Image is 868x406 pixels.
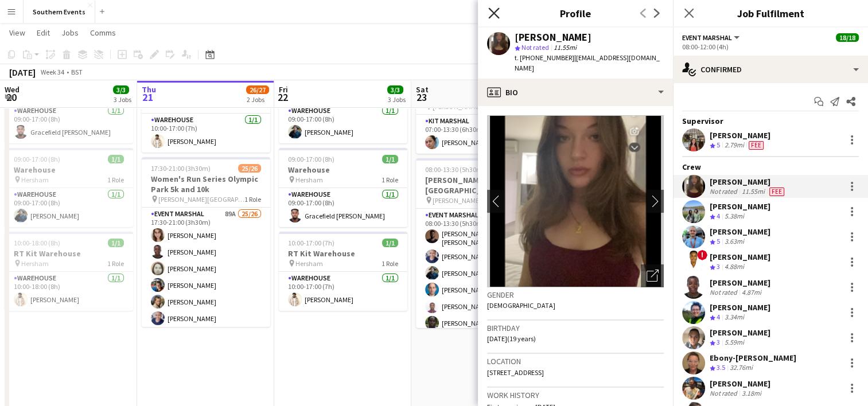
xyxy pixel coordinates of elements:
[710,302,770,313] div: [PERSON_NAME]
[414,91,429,104] span: 23
[710,201,770,212] div: [PERSON_NAME]
[727,363,755,373] div: 32.76mi
[295,259,323,268] span: Hersham
[246,85,269,94] span: 26/27
[279,148,407,227] div: 09:00-17:00 (8h)1/1Warehouse Hersham1 RoleWarehouse1/109:00-17:00 (8h)Gracefield [PERSON_NAME]
[5,25,30,40] a: View
[722,262,746,272] div: 4.88mi
[416,158,544,328] div: 08:00-13:30 (5h30m)21/21[PERSON_NAME][GEOGRAPHIC_DATA] [PERSON_NAME][GEOGRAPHIC_DATA]1 RoleEvent ...
[5,232,133,311] app-job-card: 10:00-18:00 (8h)1/1RT Kit Warehouse Hersham1 RoleWarehouse1/110:00-18:00 (8h)[PERSON_NAME]
[244,195,261,204] span: 1 Role
[288,155,334,163] span: 09:00-17:00 (8h)
[487,323,664,333] h3: Birthday
[487,301,555,310] span: [DEMOGRAPHIC_DATA]
[3,91,20,104] span: 20
[521,43,549,52] span: Not rated
[682,33,741,42] button: Event Marshal
[387,85,403,94] span: 3/3
[9,28,25,38] span: View
[739,187,767,196] div: 11.55mi
[673,56,868,83] div: Confirmed
[767,187,787,196] div: Crew has different fees then in role
[416,175,544,196] h3: [PERSON_NAME][GEOGRAPHIC_DATA]
[277,91,288,104] span: 22
[749,141,764,150] span: Fee
[5,165,133,175] h3: Warehouse
[21,175,49,184] span: Hersham
[32,25,55,40] a: Edit
[416,64,544,154] app-job-card: 07:00-13:30 (6h30m)1/1RT Kit Assistant - [PERSON_NAME][GEOGRAPHIC_DATA] [GEOGRAPHIC_DATA] [PERSON...
[151,164,211,173] span: 17:30-21:00 (3h30m)
[673,6,868,21] h3: Job Fulfilment
[515,32,591,42] div: [PERSON_NAME]
[769,188,784,196] span: Fee
[717,338,720,346] span: 3
[142,114,270,153] app-card-role: Warehouse1/110:00-17:00 (7h)[PERSON_NAME]
[710,227,770,237] div: [PERSON_NAME]
[416,115,544,154] app-card-role: Kit Marshal1/107:00-13:30 (6h30m)[PERSON_NAME]
[113,85,129,94] span: 3/3
[107,259,124,268] span: 1 Role
[710,288,739,296] div: Not rated
[279,84,288,95] span: Fri
[14,239,60,247] span: 10:00-18:00 (8h)
[140,91,156,104] span: 21
[71,68,83,76] div: BST
[722,212,746,221] div: 5.38mi
[717,262,720,271] span: 3
[836,33,859,42] span: 18/18
[5,84,20,95] span: Wed
[279,188,407,227] app-card-role: Warehouse1/109:00-17:00 (8h)Gracefield [PERSON_NAME]
[710,177,787,187] div: [PERSON_NAME]
[697,250,707,260] span: !
[710,327,770,338] div: [PERSON_NAME]
[279,165,407,175] h3: Warehouse
[238,164,261,173] span: 25/26
[425,165,485,174] span: 08:00-13:30 (5h30m)
[710,130,770,140] div: [PERSON_NAME]
[142,64,270,153] app-job-card: In progress10:00-17:00 (7h)1/1RT Kit Warehouse Hersham1 RoleWarehouse1/110:00-17:00 (7h)[PERSON_N...
[717,313,720,321] span: 4
[279,232,407,311] div: 10:00-17:00 (7h)1/1RT Kit Warehouse Hersham1 RoleWarehouse1/110:00-17:00 (7h)[PERSON_NAME]
[142,174,270,194] h3: Women's Run Series Olympic Park 5k and 10k
[717,140,720,149] span: 5
[551,43,579,52] span: 11.55mi
[515,53,660,72] span: | [EMAIL_ADDRESS][DOMAIN_NAME]
[487,334,536,343] span: [DATE] (19 years)
[382,155,398,163] span: 1/1
[288,239,334,247] span: 10:00-17:00 (7h)
[108,155,124,163] span: 1/1
[487,356,664,366] h3: Location
[710,353,796,363] div: Ebony-[PERSON_NAME]
[114,95,131,104] div: 3 Jobs
[487,290,664,300] h3: Gender
[682,33,732,42] span: Event Marshal
[382,175,398,184] span: 1 Role
[388,95,406,104] div: 3 Jobs
[142,157,270,327] div: 17:30-21:00 (3h30m)25/26Women's Run Series Olympic Park 5k and 10k [PERSON_NAME][GEOGRAPHIC_DATA]...
[717,237,720,245] span: 5
[673,162,868,172] div: Crew
[722,313,746,322] div: 3.34mi
[279,272,407,311] app-card-role: Warehouse1/110:00-17:00 (7h)[PERSON_NAME]
[57,25,83,40] a: Jobs
[279,248,407,259] h3: RT Kit Warehouse
[673,116,868,126] div: Supervisor
[5,104,133,143] app-card-role: Warehouse1/109:00-17:00 (8h)Gracefield [PERSON_NAME]
[5,272,133,311] app-card-role: Warehouse1/110:00-18:00 (8h)[PERSON_NAME]
[107,175,124,184] span: 1 Role
[279,104,407,143] app-card-role: Warehouse1/109:00-17:00 (8h)[PERSON_NAME]
[382,239,398,247] span: 1/1
[5,148,133,227] div: 09:00-17:00 (8h)1/1Warehouse Hersham1 RoleWarehouse1/109:00-17:00 (8h)[PERSON_NAME]
[5,248,133,259] h3: RT Kit Warehouse
[722,140,746,150] div: 2.79mi
[24,1,95,23] button: Southern Events
[641,264,664,287] div: Open photos pop-in
[478,79,673,106] div: Bio
[717,363,725,372] span: 3.5
[487,115,664,287] img: Crew avatar or photo
[21,259,49,268] span: Hersham
[487,390,664,400] h3: Work history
